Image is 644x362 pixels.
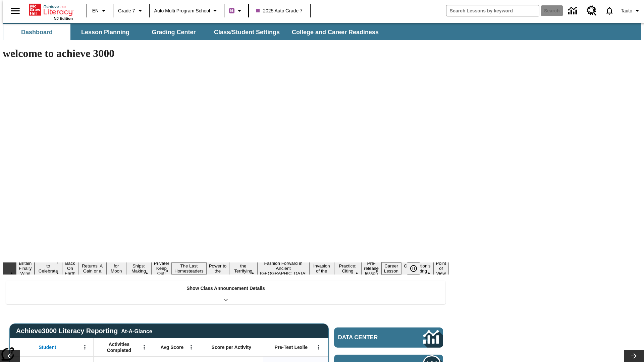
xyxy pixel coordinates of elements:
span: Data Center [338,334,401,341]
button: Language: EN, Select a language [89,5,111,17]
button: Grading Center [140,24,207,40]
button: Open side menu [5,1,25,21]
button: Slide 6 Cruise Ships: Making Waves [126,257,151,280]
button: Slide 16 The Constitution's Balancing Act [401,257,433,280]
button: Slide 1 Britain Finally Wins [16,260,35,277]
a: Resource Center, Will open in new tab [583,2,601,20]
button: Slide 13 Mixed Practice: Citing Evidence [334,257,362,280]
button: Pause [407,262,420,275]
span: B [230,6,233,15]
span: Auto Multi program School [154,7,210,14]
button: Dashboard [3,24,70,40]
button: Slide 3 Back On Earth [62,260,78,277]
span: 2025 Auto Grade 7 [256,7,303,14]
button: Lesson carousel, Next [624,350,644,362]
div: Show Class Announcement Details [6,281,445,304]
button: Class/Student Settings [209,24,285,40]
div: Pause [407,262,427,275]
input: search field [446,5,539,16]
button: Slide 2 Get Ready to Celebrate Juneteenth! [35,257,62,280]
button: Boost Class color is purple. Change class color [226,5,246,17]
div: SubNavbar [3,24,385,40]
span: Score per Activity [212,344,252,350]
button: Open Menu [314,342,324,352]
button: Slide 11 Fashion Forward in Ancient Rome [257,260,309,277]
button: Slide 4 Free Returns: A Gain or a Drain? [78,257,106,280]
a: Home [29,3,73,16]
p: Show Class Announcement Details [186,285,265,292]
button: College and Career Readiness [286,24,384,40]
button: Lesson Planning [72,24,139,40]
button: Slide 15 Career Lesson [381,262,401,275]
span: EN [92,7,99,14]
a: Data Center [334,327,443,348]
h1: welcome to achieve 3000 [3,47,449,60]
div: Home [29,2,73,20]
button: Slide 8 The Last Homesteaders [172,262,206,275]
span: NJ Edition [54,16,73,20]
span: Avg Score [160,344,183,350]
span: Pre-Test Lexile [275,344,308,350]
button: Grade: Grade 7, Select a grade [115,5,147,17]
button: Open Menu [139,342,149,352]
button: Slide 9 Solar Power to the People [206,257,229,280]
button: Profile/Settings [618,5,644,17]
button: Slide 14 Pre-release lesson [361,260,381,277]
button: Slide 17 Point of View [433,260,449,277]
div: At-A-Glance [121,327,152,335]
button: Slide 7 Private! Keep Out! [151,260,172,277]
div: SubNavbar [3,23,641,40]
a: Data Center [564,2,583,20]
button: Open Menu [186,342,196,352]
a: Notifications [601,2,618,19]
button: Slide 10 Attack of the Terrifying Tomatoes [229,257,257,280]
span: Grade 7 [118,7,135,14]
button: School: Auto Multi program School, Select your school [152,5,222,17]
button: Open Menu [80,342,90,352]
span: Tauto [621,7,632,14]
span: Achieve3000 Literacy Reporting [16,327,152,335]
button: Slide 5 Time for Moon Rules? [106,257,126,280]
span: Activities Completed [97,341,141,353]
button: Slide 12 The Invasion of the Free CD [309,257,334,280]
span: Student [39,344,56,350]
